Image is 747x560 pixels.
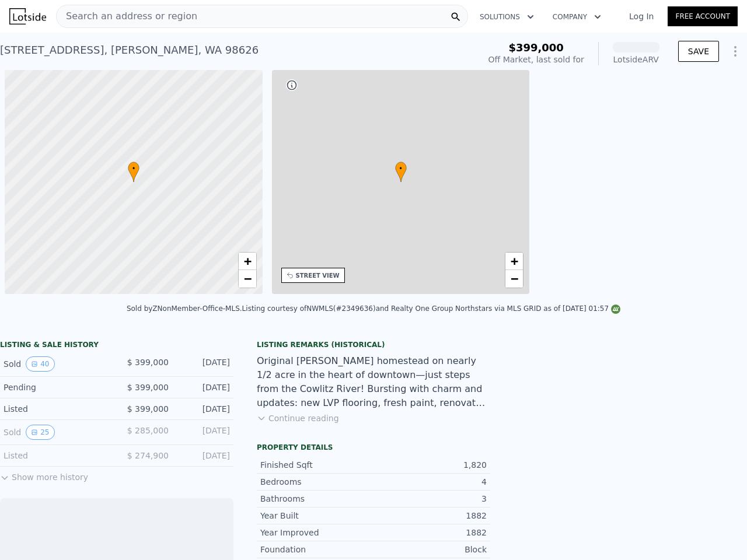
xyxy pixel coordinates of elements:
[178,356,230,372] div: [DATE]
[257,354,490,410] div: Original [PERSON_NAME] homestead on nearly 1/2 acre in the heart of downtown—just steps from the ...
[127,451,169,460] span: $ 274,900
[239,253,256,270] a: Zoom in
[511,271,518,286] span: −
[9,8,46,24] img: Lotside
[4,356,107,372] div: Sold
[127,358,169,367] span: $ 399,000
[678,41,719,62] button: SAVE
[260,527,373,538] div: Year Improved
[511,254,518,268] span: +
[127,304,242,313] div: Sold by ZNonMember-Office-MLS .
[257,443,490,452] div: Property details
[260,476,373,488] div: Bedrooms
[4,403,107,415] div: Listed
[260,510,373,521] div: Year Built
[543,6,610,27] button: Company
[615,10,668,22] a: Log In
[257,340,490,349] div: Listing Remarks (Historical)
[508,41,564,54] span: $399,000
[373,493,487,505] div: 3
[296,271,340,280] div: STREET VIEW
[613,54,659,65] div: Lotside ARV
[127,426,169,435] span: $ 285,000
[178,425,230,440] div: [DATE]
[611,304,620,314] img: NWMLS Logo
[395,162,407,182] div: •
[243,254,251,268] span: +
[373,459,487,471] div: 1,820
[488,54,584,65] div: Off Market, last sold for
[4,425,107,440] div: Sold
[178,450,230,461] div: [DATE]
[127,383,169,392] span: $ 399,000
[4,381,107,393] div: Pending
[373,476,487,488] div: 4
[243,271,251,286] span: −
[57,9,197,23] span: Search an address or region
[127,404,169,414] span: $ 399,000
[470,6,543,27] button: Solutions
[395,163,407,174] span: •
[505,253,523,270] a: Zoom in
[26,425,54,440] button: View historical data
[128,163,139,174] span: •
[128,162,139,182] div: •
[724,40,747,63] button: Show Options
[668,6,738,26] a: Free Account
[260,459,373,471] div: Finished Sqft
[373,527,487,538] div: 1882
[26,356,54,372] button: View historical data
[239,270,256,288] a: Zoom out
[257,412,339,424] button: Continue reading
[505,270,523,288] a: Zoom out
[4,450,107,461] div: Listed
[373,544,487,555] div: Block
[260,544,373,555] div: Foundation
[178,381,230,393] div: [DATE]
[178,403,230,415] div: [DATE]
[373,510,487,521] div: 1882
[260,493,373,505] div: Bathrooms
[242,304,620,313] div: Listing courtesy of NWMLS (#2349636) and Realty One Group Northstars via MLS GRID as of [DATE] 01:57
